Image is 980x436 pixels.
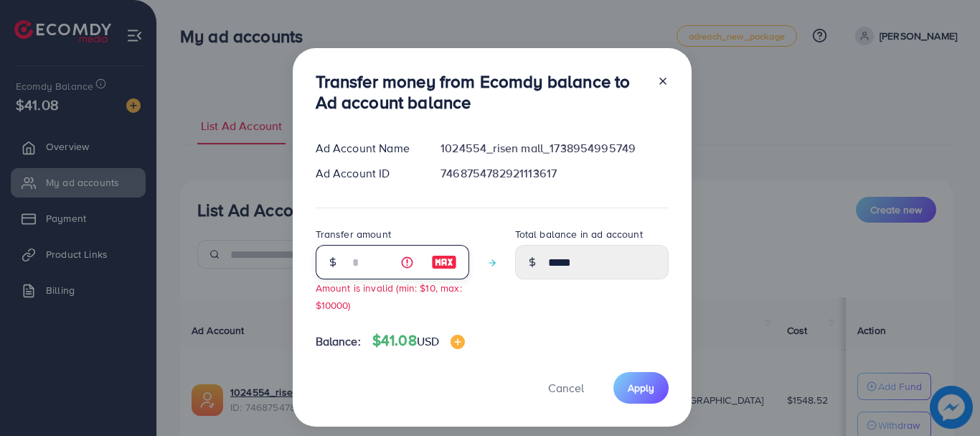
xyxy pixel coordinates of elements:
[451,335,465,349] img: image
[316,227,391,241] label: Transfer amount
[316,71,646,113] h3: Transfer money from Ecomdy balance to Ad account balance
[429,140,679,157] div: 1024554_risen mall_1738954995749
[316,281,462,311] small: Amount is invalid (min: $10, max: $10000)
[316,333,361,350] span: Balance:
[431,254,457,271] img: image
[628,381,654,395] span: Apply
[530,372,602,403] button: Cancel
[417,333,439,349] span: USD
[548,380,584,396] span: Cancel
[372,332,465,350] h4: $41.08
[515,227,643,241] label: Total balance in ad account
[613,372,669,403] button: Apply
[304,140,430,157] div: Ad Account Name
[304,165,430,182] div: Ad Account ID
[429,165,679,182] div: 7468754782921113617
